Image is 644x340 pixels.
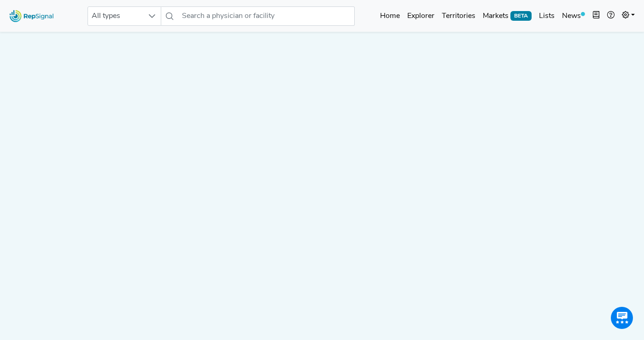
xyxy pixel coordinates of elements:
[479,7,535,25] a: MarketsBETA
[510,11,532,20] span: BETA
[535,7,558,25] a: Lists
[589,7,603,25] button: Intel Book
[438,7,479,25] a: Territories
[376,7,404,25] a: Home
[404,7,438,25] a: Explorer
[178,6,354,26] input: Search a physician or facility
[558,7,589,25] a: News
[88,7,143,25] span: All types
